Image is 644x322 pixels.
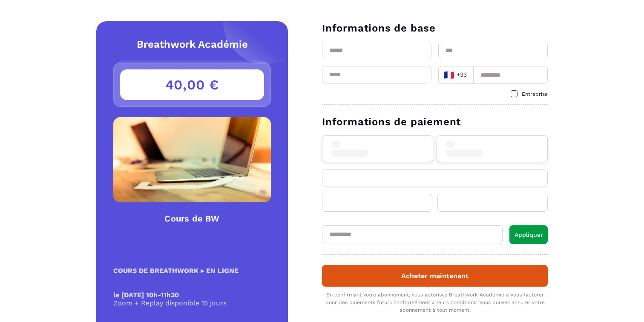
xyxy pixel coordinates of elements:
[113,267,239,275] strong: COURS DE BREATHWORK ▸ EN LIGNE
[322,265,548,287] button: Acheter maintenant
[438,66,473,84] div: Search for option
[322,21,548,35] h3: Informations de base
[113,213,271,224] h4: Cours de BW
[113,291,179,299] strong: le [DATE] 10h-11h30
[113,299,271,307] p: Zoom + Replay disponible 15 jours
[322,115,548,129] h3: Informations de paiement
[522,91,548,97] span: Entreprise
[120,69,264,100] h3: 40,00 €
[469,69,471,81] input: Search for option
[444,69,454,81] span: 🇫🇷
[113,117,271,202] img: Product Image
[113,38,271,50] h2: Breathwork Académie
[322,291,548,314] div: En confirmant votre abonnement, vous autorisez Breathwork Académie à vous facturer pour des paiem...
[444,69,468,81] span: +33
[509,225,548,244] button: Appliquer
